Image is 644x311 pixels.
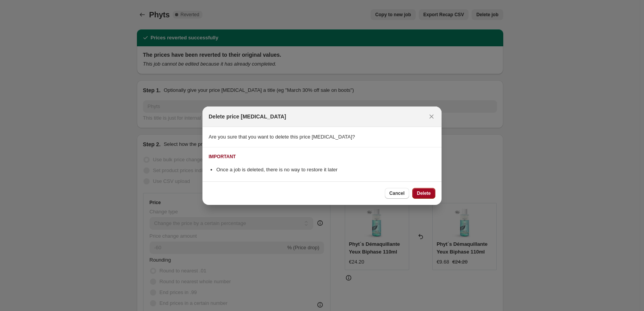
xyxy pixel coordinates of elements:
[209,134,355,140] span: Are you sure that you want to delete this price [MEDICAL_DATA]?
[209,154,236,160] div: IMPORTANT
[426,111,437,122] button: Close
[216,166,435,174] li: Once a job is deleted, there is no way to restore it later
[385,188,409,199] button: Cancel
[209,113,286,120] h2: Delete price [MEDICAL_DATA]
[412,188,435,199] button: Delete
[417,190,431,196] span: Delete
[389,190,405,196] span: Cancel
